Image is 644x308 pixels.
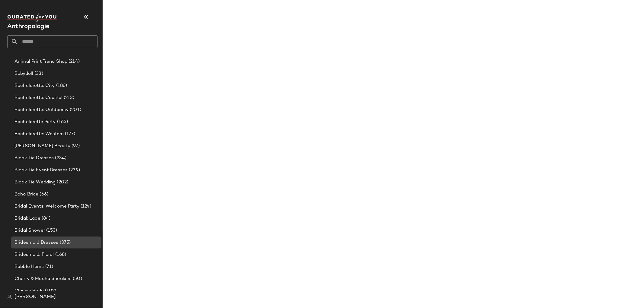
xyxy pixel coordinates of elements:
span: Bachelorette: City [14,82,55,89]
span: (33) [33,70,43,77]
span: Classic Bride [14,287,44,294]
span: Bridal Shower [14,227,45,234]
span: (177) [64,131,75,138]
span: (168) [54,251,66,258]
span: [PERSON_NAME] Beauty [14,143,70,150]
span: Bachelorette: Western [14,131,64,138]
span: Cherry & Mocha Sneakers [14,275,72,282]
span: Boho Bride [14,191,38,198]
span: (97) [70,143,80,150]
span: Black Tie Dresses [14,155,54,162]
span: Bubble Hems [14,263,44,270]
span: Black Tie Wedding [14,179,56,186]
span: Current Company Name [7,24,50,30]
span: Babydoll [14,70,33,77]
span: (234) [54,155,66,162]
span: Bachelorette Party [14,119,56,125]
span: Bridal: Lace [14,215,40,222]
span: (201) [69,106,81,113]
span: (186) [55,82,67,89]
span: (102) [44,287,56,294]
img: cfy_white_logo.C9jOOHJF.svg [7,14,59,22]
span: (153) [45,227,57,234]
img: svg%3e [7,295,12,300]
span: (50) [72,275,82,282]
span: (66) [38,191,48,198]
span: Bridesmaid Dresses [14,239,59,246]
span: (239) [68,167,80,174]
span: Bachelorette: Outdoorsy [14,106,69,113]
span: Bachelorette: Coastal [14,94,62,101]
span: (375) [59,239,71,246]
span: (165) [56,119,68,125]
span: (84) [40,215,51,222]
span: Bridesmaid: Floral [14,251,54,258]
span: (214) [67,58,80,65]
span: Animal Print Trend Shop [14,58,67,65]
span: (202) [56,179,68,186]
span: Black Tie Event Dresses [14,167,68,174]
span: (124) [79,203,91,210]
span: (71) [44,263,53,270]
span: [PERSON_NAME] [14,294,56,301]
span: (213) [62,94,75,101]
span: Bridal Events: Welcome Party [14,203,79,210]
